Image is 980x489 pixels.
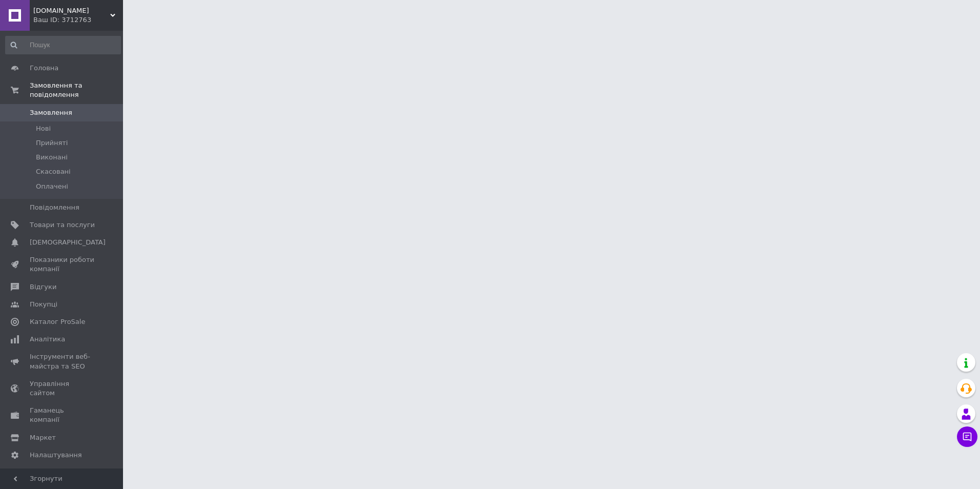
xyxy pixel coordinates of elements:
[30,352,95,371] span: Інструменти веб-майстра та SEO
[30,335,65,344] span: Аналітика
[36,138,68,148] span: Прийняті
[30,379,95,398] span: Управління сайтом
[33,15,123,25] div: Ваш ID: 3712763
[36,167,71,176] span: Скасовані
[36,182,68,191] span: Оплачені
[957,426,977,447] button: Чат з покупцем
[30,317,85,327] span: Каталог ProSale
[36,124,51,133] span: Нові
[30,282,56,292] span: Відгуки
[30,108,72,117] span: Замовлення
[30,451,82,460] span: Налаштування
[30,203,79,212] span: Повідомлення
[30,406,95,424] span: Гаманець компанії
[30,64,58,73] span: Головна
[30,220,95,230] span: Товари та послуги
[30,433,56,442] span: Маркет
[30,255,95,274] span: Показники роботи компанії
[33,6,110,15] span: styleshopod.com.ua
[30,300,57,309] span: Покупці
[30,238,106,247] span: [DEMOGRAPHIC_DATA]
[5,36,121,54] input: Пошук
[36,153,68,162] span: Виконані
[30,81,123,99] span: Замовлення та повідомлення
